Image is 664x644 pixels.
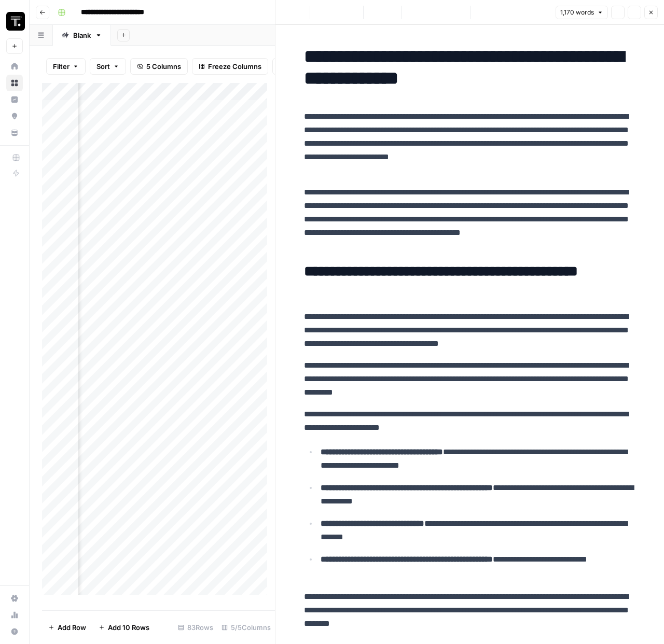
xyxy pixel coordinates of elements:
[192,58,268,75] button: Freeze Columns
[6,58,23,75] a: Home
[560,8,594,17] span: 1,170 words
[174,619,217,636] div: 83 Rows
[46,58,86,75] button: Filter
[73,30,91,40] div: Blank
[6,607,23,623] a: Usage
[6,590,23,607] a: Settings
[6,91,23,108] a: Insights
[6,108,23,124] a: Opportunities
[53,61,70,72] span: Filter
[6,124,23,141] a: Your Data
[6,623,23,640] button: Help + Support
[53,25,111,46] a: Blank
[6,8,23,34] button: Workspace: Thoughtspot
[208,61,261,72] span: Freeze Columns
[108,622,149,633] span: Add 10 Rows
[6,12,25,31] img: Thoughtspot Logo
[130,58,188,75] button: 5 Columns
[556,6,608,19] button: 1,170 words
[90,58,126,75] button: Sort
[92,619,156,636] button: Add 10 Rows
[42,619,92,636] button: Add Row
[6,75,23,91] a: Browse
[58,622,86,633] span: Add Row
[96,61,110,72] span: Sort
[217,619,275,636] div: 5/5 Columns
[146,61,181,72] span: 5 Columns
